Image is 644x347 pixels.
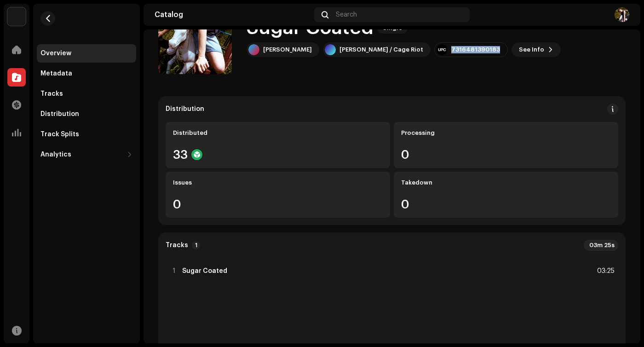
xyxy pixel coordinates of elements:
div: [PERSON_NAME] [263,46,312,53]
div: Catalog [155,11,310,18]
strong: Tracks [166,242,188,249]
div: Distribution [166,105,204,113]
img: 3bdc119d-ef2f-4d41-acde-c0e9095fc35a [7,7,26,26]
div: Metadata [40,70,72,77]
re-m-nav-dropdown: Analytics [37,145,136,164]
div: 03:25 [594,266,615,277]
div: Takedown [401,179,611,186]
strong: Sugar Coated [182,267,227,275]
div: Processing [401,129,611,137]
span: See Info [519,40,544,59]
div: Distribution [40,110,79,118]
div: 03m 25s [584,240,618,251]
re-m-nav-item: Overview [37,44,136,63]
button: See Info [512,42,561,57]
div: Track Splits [40,131,79,138]
p-badge: 1 [192,241,200,249]
div: Analytics [40,151,71,158]
div: Distributed [173,129,383,137]
img: 5c9b3827-5e8c-449f-a952-448186649d80 [615,7,629,22]
re-m-nav-item: Track Splits [37,125,136,144]
span: Search [336,11,357,18]
re-m-nav-item: Tracks [37,85,136,103]
div: Tracks [40,90,63,98]
re-m-nav-item: Metadata [37,64,136,83]
div: Issues [173,179,383,186]
div: Overview [40,50,71,57]
div: 7316481390183 [451,46,500,53]
div: [PERSON_NAME] / Cage Riot [339,46,423,53]
re-m-nav-item: Distribution [37,105,136,123]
